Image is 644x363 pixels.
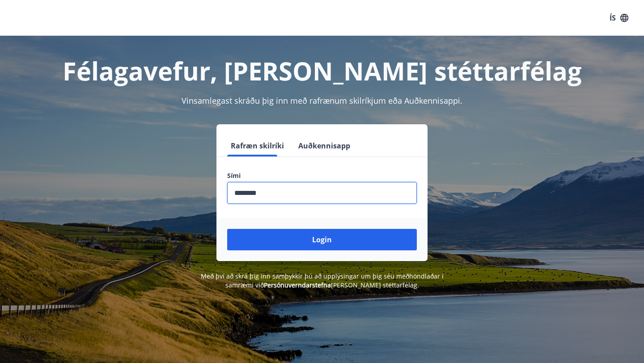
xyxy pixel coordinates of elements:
label: Sími [227,171,417,180]
span: Vinsamlegast skráðu þig inn með rafrænum skilríkjum eða Auðkennisappi. [182,95,462,106]
a: Persónuverndarstefna [264,281,331,289]
button: Rafræn skilríki [227,135,288,156]
span: Með því að skrá þig inn samþykkir þú að upplýsingar um þig séu meðhöndlaðar í samræmi við [PERSON... [201,272,444,289]
h1: Félagavefur, [PERSON_NAME] stéttarfélag [11,54,633,88]
button: Auðkennisapp [295,135,354,156]
button: ÍS [605,10,633,26]
button: Login [227,229,417,250]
